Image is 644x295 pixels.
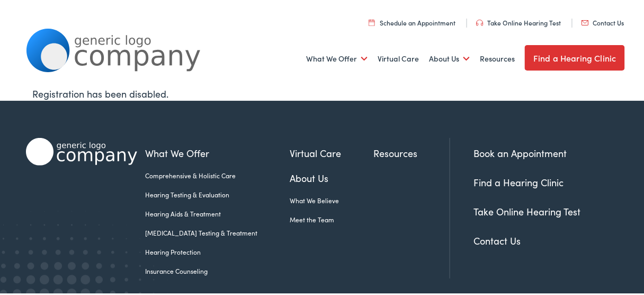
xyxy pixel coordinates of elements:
a: Hearing Protection [145,246,290,255]
a: Virtual Care [378,38,419,77]
img: Alpaca Audiology [26,136,137,164]
img: utility icon [476,18,484,24]
a: Book an Appointment [474,145,567,158]
a: Hearing Testing & Evaluation [145,188,290,198]
a: Find a Hearing Clinic [474,174,564,187]
a: Find a Hearing Clinic [525,44,624,69]
a: Take Online Hearing Test [476,16,561,25]
a: About Us [290,169,373,184]
a: What We Offer [306,38,368,77]
a: Comprehensive & Holistic Care [145,169,290,179]
a: Resources [480,38,515,77]
a: Take Online Hearing Test [474,203,581,216]
a: Hearing Aids & Treatment [145,207,290,217]
a: What We Offer [145,144,290,159]
a: Meet the Team [290,213,373,223]
img: utility icon [369,18,375,24]
a: Insurance Counseling [145,265,290,274]
a: About Us [429,38,470,77]
a: [MEDICAL_DATA] Testing & Treatment [145,227,290,236]
a: Resources [373,144,450,159]
a: Schedule an Appointment [369,16,456,25]
a: What We Believe [290,194,373,204]
a: Contact Us [474,232,521,246]
a: Virtual Care [290,144,373,159]
div: Registration has been disabled. [32,85,618,99]
a: Contact Us [582,16,624,25]
img: utility icon [582,19,589,24]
